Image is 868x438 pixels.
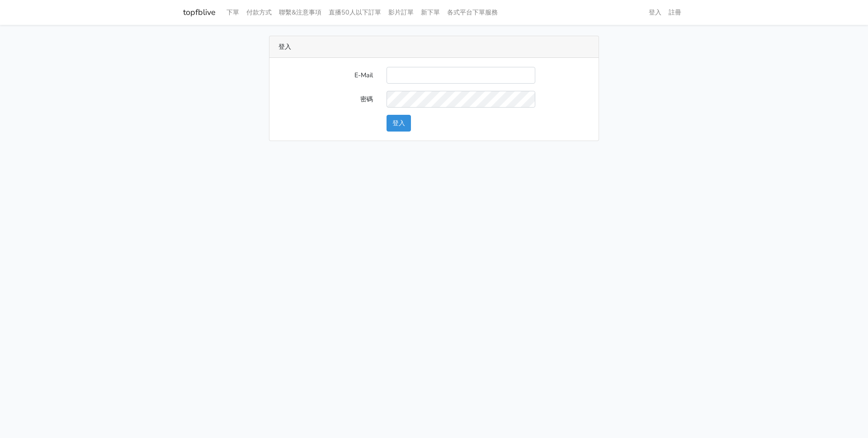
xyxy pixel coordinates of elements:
a: topfblive [183,4,216,21]
a: 聯繫&注意事項 [275,4,325,21]
a: 註冊 [665,4,685,21]
button: 登入 [387,115,411,132]
div: 登入 [269,36,599,58]
a: 影片訂單 [385,4,417,21]
a: 直播50人以下訂單 [325,4,385,21]
a: 登入 [645,4,665,21]
label: E-Mail [272,67,380,84]
a: 下單 [223,4,243,21]
label: 密碼 [272,91,380,108]
a: 新下單 [417,4,443,21]
a: 各式平台下單服務 [443,4,501,21]
a: 付款方式 [243,4,275,21]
